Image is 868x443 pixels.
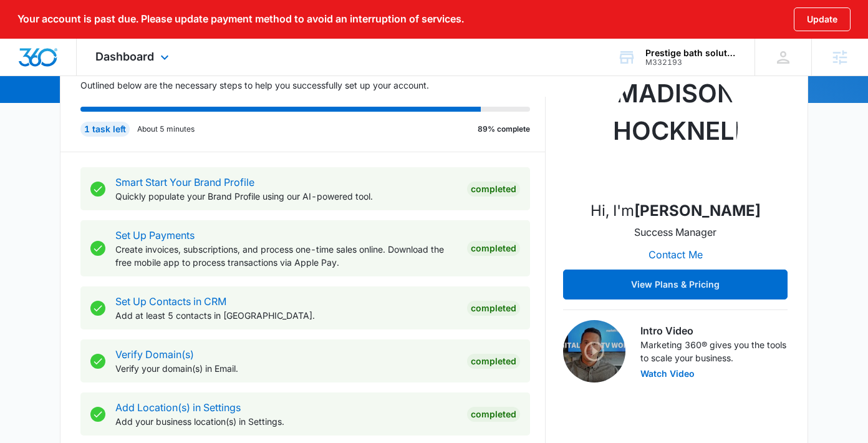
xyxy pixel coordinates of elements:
[124,72,134,82] img: tab_keywords_by_traffic_grey.svg
[17,13,464,25] p: Your account is past due. Please update payment method to avoid an interruption of services.
[32,32,137,42] div: Domain: [DOMAIN_NAME]
[645,58,736,67] div: account id
[138,74,210,82] div: Keywords by Traffic
[478,124,530,135] p: 89% complete
[35,20,61,30] div: v 4.0.25
[20,32,30,42] img: website_grey.svg
[137,124,195,135] p: About 5 minutes
[563,320,625,382] img: Intro Video
[613,65,738,190] img: Madison Hocknell
[80,122,130,137] div: 1 task left
[634,225,716,240] p: Success Manager
[640,369,695,378] button: Watch Video
[640,323,788,338] h3: Intro Video
[20,20,30,30] img: logo_orange.svg
[636,240,715,270] button: Contact Me
[115,190,457,203] p: Quickly populate your Brand Profile using our AI-powered tool.
[563,270,788,299] button: View Plans & Pricing
[645,48,736,58] div: account name
[115,229,195,241] a: Set Up Payments
[467,354,520,369] div: Completed
[115,348,194,361] a: Verify Domain(s)
[467,301,520,316] div: Completed
[115,243,457,269] p: Create invoices, subscriptions, and process one-time sales online. Download the free mobile app t...
[115,362,457,375] p: Verify your domain(s) in Email.
[47,74,112,82] div: Domain Overview
[634,202,761,220] strong: [PERSON_NAME]
[115,176,254,188] a: Smart Start Your Brand Profile
[80,79,546,92] p: Outlined below are the necessary steps to help you successfully set up your account.
[467,241,520,256] div: Completed
[34,72,44,82] img: tab_domain_overview_orange.svg
[467,182,520,197] div: Completed
[115,415,457,428] p: Add your business location(s) in Settings.
[115,401,241,414] a: Add Location(s) in Settings
[95,50,154,63] span: Dashboard
[77,39,191,75] div: Dashboard
[115,295,226,308] a: Set Up Contacts in CRM
[640,338,788,364] p: Marketing 360® gives you the tools to scale your business.
[591,200,761,222] p: Hi, I'm
[794,7,851,31] button: Update
[115,309,457,322] p: Add at least 5 contacts in [GEOGRAPHIC_DATA].
[467,407,520,422] div: Completed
